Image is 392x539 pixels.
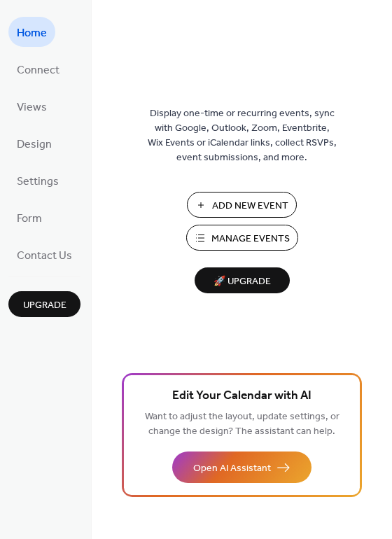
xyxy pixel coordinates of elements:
[17,59,59,81] span: Connect
[195,267,290,293] button: 🚀 Upgrade
[193,461,271,476] span: Open AI Assistant
[186,225,298,251] button: Manage Events
[8,17,55,47] a: Home
[8,91,55,121] a: Views
[8,202,50,232] a: Form
[8,128,60,158] a: Design
[8,165,67,195] a: Settings
[211,232,290,246] span: Manage Events
[17,245,72,267] span: Contact Us
[148,106,337,165] span: Display one-time or recurring events, sync with Google, Outlook, Zoom, Eventbrite, Wix Events or ...
[17,22,47,44] span: Home
[187,192,297,218] button: Add New Event
[212,199,288,213] span: Add New Event
[145,407,339,441] span: Want to adjust the layout, update settings, or change the design? The assistant can help.
[17,171,59,192] span: Settings
[8,291,80,317] button: Upgrade
[203,272,281,291] span: 🚀 Upgrade
[17,97,47,118] span: Views
[17,134,52,155] span: Design
[23,298,66,313] span: Upgrade
[172,386,311,406] span: Edit Your Calendar with AI
[8,54,68,84] a: Connect
[172,451,311,483] button: Open AI Assistant
[8,239,80,269] a: Contact Us
[17,208,42,230] span: Form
